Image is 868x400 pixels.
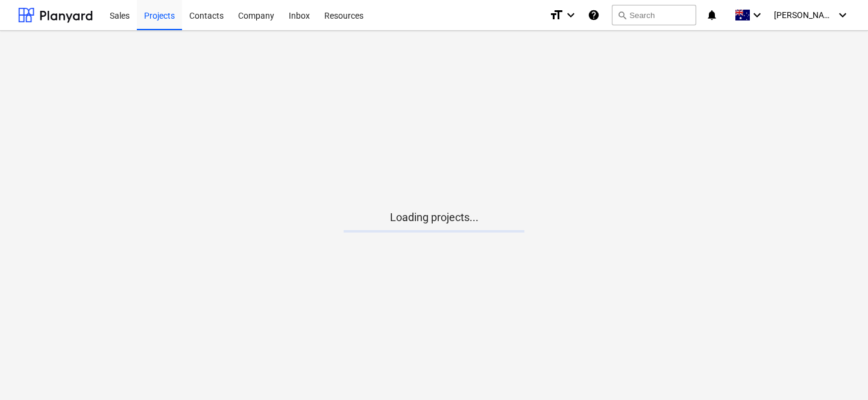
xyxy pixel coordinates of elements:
i: keyboard_arrow_down [750,8,764,22]
i: keyboard_arrow_down [835,8,850,22]
i: keyboard_arrow_down [564,8,578,22]
i: Knowledge base [588,8,600,22]
p: Loading projects... [344,210,524,225]
button: Search [612,5,696,25]
span: [PERSON_NAME] [774,10,834,20]
i: format_size [549,8,564,22]
i: notifications [706,8,718,22]
span: search [617,10,627,20]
